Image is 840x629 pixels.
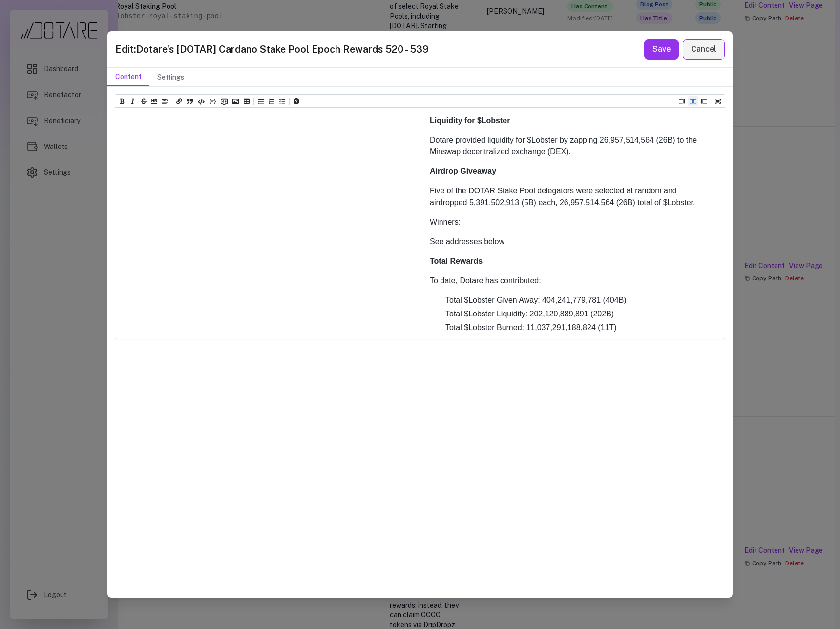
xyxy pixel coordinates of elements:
strong: Liquidity for $Lobster [430,116,510,125]
button: Open help [292,96,301,106]
button: Insert a quote (ctrl + q) [185,96,195,106]
li: Total $Lobster Burned: 11,037,291,188,824 (11T) [445,322,715,334]
strong: Total Rewards [430,257,483,265]
p: See addresses below [430,236,715,248]
button: Cancel [683,39,725,60]
button: Add bold text (ctrl + b) [117,96,127,106]
button: Edit code (ctrl + 7) [677,96,687,106]
p: Winners: [430,216,715,228]
button: Toggle fullscreen (ctrl + 0) [713,96,723,106]
p: Dotare provided liquidity for $Lobster by zapping 26,957,514,564 (26B) to the Minswap decentraliz... [430,134,715,158]
button: Add ordered list (ctrl + shift + o) [267,96,276,106]
button: Insert code (ctrl + j) [196,96,207,106]
button: Add image (ctrl + k) [231,96,241,106]
button: Add italic text (ctrl + i) [128,96,138,106]
p: To date, Dotare has contributed: [430,275,715,287]
h2: Edit: Dotare's [DOTAR] Cardano Stake Pool Epoch Rewards 520 - 539 [115,42,429,56]
button: Insert comment (ctrl + /) [219,96,230,106]
strong: Airdrop Giveaway [430,167,496,175]
button: Insert title [160,96,170,106]
button: Settings [149,68,192,86]
button: Save [644,39,679,60]
button: Add a link (ctrl + l) [174,96,184,106]
button: Insert Code Block (ctrl + shift + j) [208,96,218,106]
button: Add checked list (ctrl + shift + c) [277,96,287,106]
button: Preview code (ctrl + 9) [699,96,709,106]
li: Total $Lobster Given Away: 404,241,779,781 (404B) [445,294,715,306]
button: Add strikethrough text (ctrl + shift + x) [139,96,148,106]
li: Total $Lobster Liquidity: 202,120,889,891 (202B) [445,308,715,320]
p: Five of the DOTAR Stake Pool delegators were selected at random and airdropped 5,391,502,913 (5B)... [430,185,715,209]
button: Add unordered list (ctrl + shift + u) [256,96,266,106]
button: Content [107,68,149,86]
button: Add table [242,96,252,106]
button: Live code (ctrl + 8) [688,96,698,106]
button: Insert HR (ctrl + h) [149,96,159,106]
